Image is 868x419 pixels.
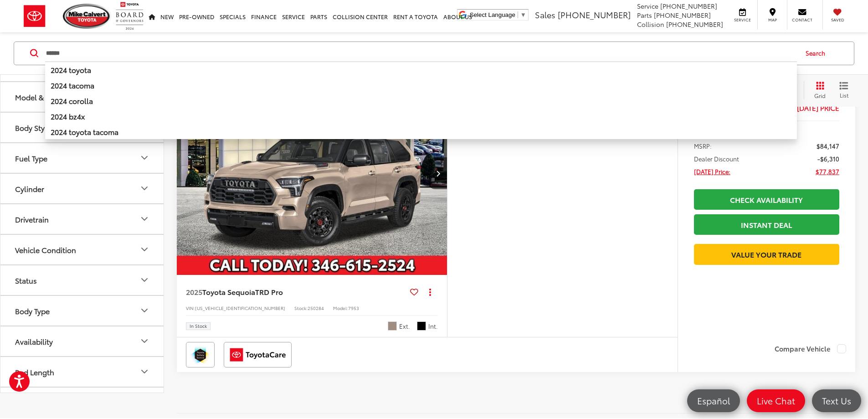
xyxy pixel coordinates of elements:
[186,305,195,311] span: VIN:
[63,4,111,29] img: Mike Calvert Toyota
[139,336,150,347] div: Availability
[0,357,164,386] button: Bed LengthBed Length
[654,10,711,20] span: [PHONE_NUMBER]
[732,17,753,23] span: Service
[804,81,832,99] button: Grid View
[15,306,50,315] div: Body Type
[0,143,164,172] button: Fuel TypeFuel Type
[188,344,213,366] img: Toyota Safety Sense Mike Calvert Toyota Houston TX
[637,1,658,10] span: Service
[0,326,164,356] button: AvailabilityAvailability
[666,20,723,29] span: [PHONE_NUMBER]
[294,305,308,311] span: Stock:
[470,11,515,18] span: Select Language
[752,395,800,406] span: Live Chat
[0,234,164,264] button: Vehicle ConditionVehicle Condition
[762,17,782,23] span: Map
[520,11,526,18] span: ▼
[388,321,397,331] span: Mudbath
[797,42,838,65] button: Search
[139,244,150,255] div: Vehicle Condition
[839,91,848,99] span: List
[422,284,438,300] button: Actions
[0,112,164,142] button: Body StyleBody Style
[429,157,447,189] button: Next image
[15,214,49,223] div: Drivetrain
[797,103,839,113] span: [DATE] PRICE
[694,167,730,176] span: [DATE] Price:
[694,244,839,264] a: Value Your Trade
[15,184,44,192] div: Cylinder
[202,286,255,297] span: Toyota Sequoia
[348,305,359,311] span: 7953
[226,344,290,366] img: ToyotaCare Mike Calvert Toyota Houston TX
[0,295,164,325] button: Body TypeBody Type
[812,389,861,412] a: Text Us
[139,152,150,163] div: Fuel Type
[139,305,150,316] div: Body Type
[15,123,51,131] div: Body Style
[190,324,207,328] span: In Stock
[694,141,712,150] span: MSRP:
[51,126,118,137] b: 2024 toyota tacoma
[637,10,652,20] span: Parts
[255,286,283,297] span: TRD Pro
[176,72,448,275] a: 2025 Toyota Sequoia TRD Pro2025 Toyota Sequoia TRD Pro2025 Toyota Sequoia TRD Pro2025 Toyota Sequ...
[0,387,164,417] button: Location
[51,64,91,75] b: 2024 toyota
[195,305,285,311] span: [US_VEHICLE_IDENTIFICATION_NUMBER]
[687,389,740,412] a: Español
[660,1,717,10] span: [PHONE_NUMBER]
[470,11,526,18] a: Select Language​
[637,20,664,29] span: Collision
[0,265,164,295] button: StatusStatus
[832,81,855,99] button: List View
[51,95,93,106] b: 2024 corolla
[15,92,60,101] div: Model & Trim
[775,344,846,353] label: Compare Vehicle
[45,42,797,64] input: Search by Make, Model, or Keyword
[428,322,438,331] span: Int.
[333,305,348,311] span: Model:
[186,286,202,297] span: 2025
[139,366,150,377] div: Bed Length
[176,72,448,275] img: 2025 Toyota Sequoia TRD Pro
[792,17,812,23] span: Contact
[139,274,150,285] div: Status
[51,111,85,121] b: 2024 bz4x
[139,183,150,194] div: Cylinder
[15,336,53,345] div: Availability
[15,153,47,162] div: Fuel Type
[817,154,839,163] span: -$6,310
[747,389,805,412] a: Live Chat
[15,245,76,253] div: Vehicle Condition
[694,214,839,235] a: Instant Deal
[817,141,839,150] span: $84,147
[694,154,739,163] span: Dealer Discount
[558,9,631,21] span: [PHONE_NUMBER]
[429,288,431,295] span: dropdown dots
[817,395,856,406] span: Text Us
[417,321,426,331] span: Black
[15,275,37,284] div: Status
[694,189,839,210] a: Check Availability
[399,322,410,331] span: Ext.
[816,167,839,176] span: $77,837
[15,367,54,376] div: Bed Length
[0,173,164,203] button: CylinderCylinder
[139,213,150,224] div: Drivetrain
[814,92,826,99] span: Grid
[0,204,164,233] button: DrivetrainDrivetrain
[827,17,847,23] span: Saved
[0,82,164,111] button: Model & TrimModel & Trim
[693,395,734,406] span: Español
[535,9,555,21] span: Sales
[186,287,406,297] a: 2025Toyota SequoiaTRD Pro
[176,72,448,275] div: 2025 Toyota Sequoia TRD Pro 0
[518,11,518,18] span: ​
[308,305,324,311] span: 250284
[51,80,94,90] b: 2024 tacoma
